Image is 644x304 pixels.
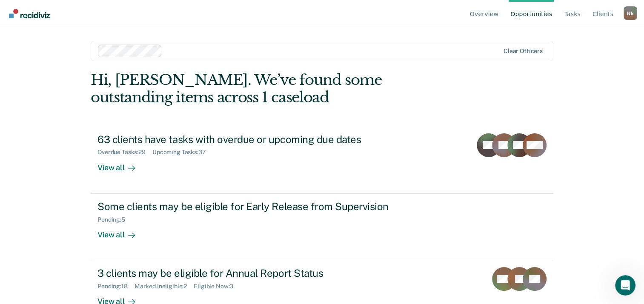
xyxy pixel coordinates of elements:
[97,200,396,213] div: Some clients may be eligible for Early Release from Supervision
[135,283,194,290] div: Marked Ineligible : 2
[9,9,50,18] img: Recidiviz
[624,6,637,20] div: N B
[152,149,213,156] div: Upcoming Tasks : 37
[97,283,135,290] div: Pending : 18
[504,48,543,55] div: Clear officers
[97,267,396,279] div: 3 clients may be eligible for Annual Report Status
[91,193,553,260] a: Some clients may be eligible for Early Release from SupervisionPending:5View all
[97,223,145,239] div: View all
[91,127,553,193] a: 63 clients have tasks with overdue or upcoming due datesOverdue Tasks:29Upcoming Tasks:37View all
[97,216,132,223] div: Pending : 5
[624,6,637,20] button: Profile dropdown button
[97,149,152,156] div: Overdue Tasks : 29
[91,71,461,106] div: Hi, [PERSON_NAME]. We’ve found some outstanding items across 1 caseload
[97,133,396,146] div: 63 clients have tasks with overdue or upcoming due dates
[615,275,635,296] iframe: Intercom live chat
[194,283,240,290] div: Eligible Now : 3
[97,156,145,172] div: View all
